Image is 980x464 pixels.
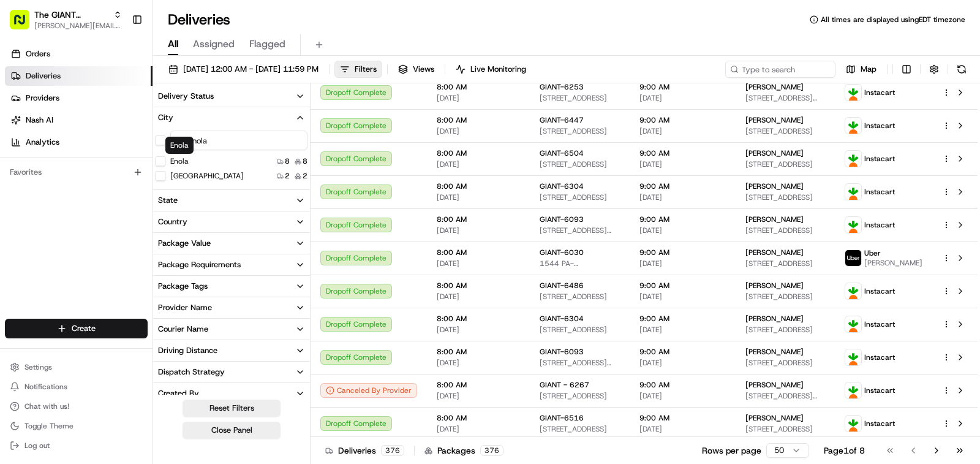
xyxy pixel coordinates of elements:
span: [STREET_ADDRESS] [745,358,825,368]
div: Favorites [5,162,148,182]
span: 8:00 AM [437,215,520,224]
span: All [168,37,178,51]
span: GIANT-6504 [540,148,584,158]
div: 📗 [12,179,22,189]
span: [PERSON_NAME] [745,181,804,191]
span: [DATE] [437,391,520,401]
span: [STREET_ADDRESS] [540,292,620,302]
span: [PERSON_NAME] [745,413,804,423]
img: profile_instacart_ahold_partner.png [845,416,861,432]
span: All times are displayed using EDT timezone [821,15,965,25]
span: 8:00 AM [437,347,520,357]
button: The GIANT Company[PERSON_NAME][EMAIL_ADDRESS][DOMAIN_NAME] [5,5,127,34]
p: Welcome 👋 [12,49,223,69]
span: [DATE] [437,226,520,235]
span: [STREET_ADDRESS] [745,325,825,335]
span: Toggle Theme [24,421,73,431]
button: Refresh [953,61,970,78]
img: profile_instacart_ahold_partner.png [845,151,861,167]
button: Provider Name [153,297,310,318]
button: [PERSON_NAME][EMAIL_ADDRESS][DOMAIN_NAME] [34,21,122,31]
span: The GIANT Company [34,9,108,21]
span: 9:00 AM [639,181,726,191]
span: [STREET_ADDRESS] [540,126,620,136]
div: Package Requirements [158,259,241,270]
span: [PERSON_NAME] [745,248,804,257]
span: Knowledge Base [24,178,94,190]
div: Canceled By Provider [320,383,417,398]
span: 2 [285,171,290,181]
span: [STREET_ADDRESS] [745,424,825,434]
span: GIANT-6516 [540,413,584,423]
span: [STREET_ADDRESS] [540,424,620,434]
span: 9:00 AM [639,314,726,324]
span: 9:00 AM [639,82,726,92]
div: We're available if you need us! [42,129,155,139]
div: Provider Name [158,302,212,313]
span: [PERSON_NAME] [745,314,804,324]
a: Providers [5,88,153,108]
button: Create [5,319,148,338]
span: [DATE] [437,424,520,434]
a: Powered byPylon [86,207,148,217]
span: Instacart [864,121,895,131]
img: profile_instacart_ahold_partner.png [845,217,861,233]
span: GIANT - 6267 [540,380,589,390]
span: GIANT-6030 [540,248,584,257]
span: [DATE] [437,259,520,268]
div: Start new chat [42,117,201,129]
span: Orders [26,48,50,59]
span: Uber [864,248,881,258]
span: Providers [26,93,59,104]
span: Pylon [122,208,148,217]
span: 8:00 AM [437,115,520,125]
img: profile_instacart_ahold_partner.png [845,283,861,299]
a: Deliveries [5,66,153,86]
div: Delivery Status [158,91,214,102]
div: Dispatch Strategy [158,367,225,378]
span: [PERSON_NAME] [745,215,804,224]
span: 9:00 AM [639,115,726,125]
span: [DATE] [639,126,726,136]
span: [STREET_ADDRESS][DEMOGRAPHIC_DATA] [540,226,620,235]
span: [DATE] [639,159,726,169]
span: [DATE] [437,358,520,368]
div: 376 [480,445,503,456]
span: [DATE] [639,93,726,103]
span: [DATE] [639,292,726,302]
button: Delivery Status [153,86,310,107]
span: GIANT-6486 [540,281,584,291]
button: Filters [334,61,382,78]
span: 9:00 AM [639,347,726,357]
span: [PERSON_NAME] [745,347,804,357]
span: [DATE] [639,424,726,434]
span: [STREET_ADDRESS] [540,325,620,335]
button: Package Requirements [153,254,310,275]
span: 8:00 AM [437,181,520,191]
span: [STREET_ADDRESS][DEMOGRAPHIC_DATA] [540,358,620,368]
span: [STREET_ADDRESS] [745,292,825,302]
span: API Documentation [116,178,197,190]
span: [DATE] [437,325,520,335]
span: Create [72,323,96,334]
div: 💻 [104,179,113,189]
img: Nash [12,12,37,37]
span: GIANT-6093 [540,347,584,357]
span: 9:00 AM [639,380,726,390]
span: [DATE] [437,93,520,103]
input: Clear [32,79,202,92]
span: [DATE] [437,159,520,169]
div: Packages [424,444,503,457]
div: 376 [381,445,404,456]
span: [DATE] [437,126,520,136]
span: 9:00 AM [639,248,726,257]
span: Instacart [864,220,895,230]
span: 8:00 AM [437,281,520,291]
span: Notifications [24,382,67,392]
span: [STREET_ADDRESS] [540,159,620,169]
img: profile_instacart_ahold_partner.png [845,316,861,332]
button: Live Monitoring [450,61,532,78]
span: 9:00 AM [639,281,726,291]
span: Assigned [193,37,235,51]
span: 8:00 AM [437,248,520,257]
